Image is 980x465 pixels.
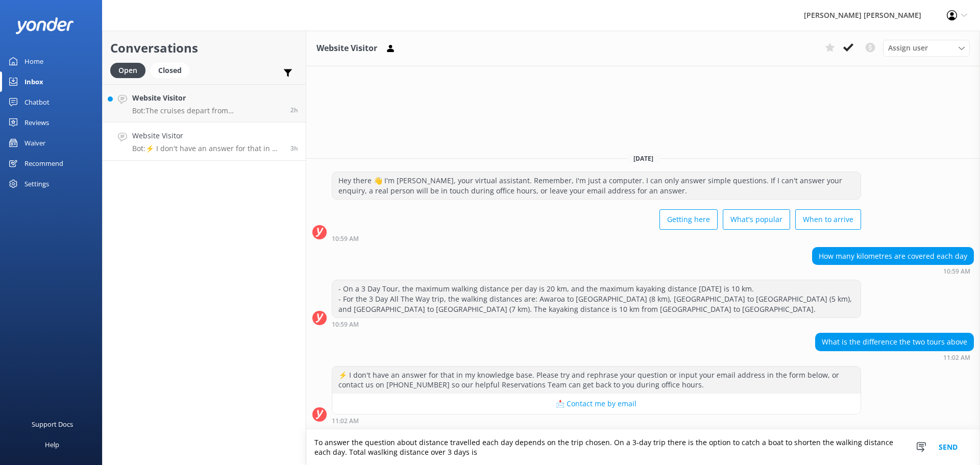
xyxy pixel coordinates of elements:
[332,366,861,394] div: ⚡ I don't have an answer for that in my knowledge base. Please try and rephrase your question or ...
[132,144,283,153] p: Bot: ⚡ I don't have an answer for that in my knowledge base. Please try and rephrase your questio...
[316,42,377,55] h3: Website Visitor
[103,123,306,161] a: Website VisitorBot:⚡ I don't have an answer for that in my knowledge base. Please try and rephras...
[883,40,970,56] div: Assign User
[795,209,861,230] button: When to arrive
[24,112,49,133] div: Reviews
[815,354,974,361] div: Sep 30 2025 11:02am (UTC +13:00) Pacific/Auckland
[110,63,145,78] div: Open
[132,106,283,115] p: Bot: The cruises depart from [GEOGRAPHIC_DATA]. The location for boarding the boat will depend on...
[290,144,298,153] span: Sep 30 2025 11:02am (UTC +13:00) Pacific/Auckland
[290,106,298,114] span: Sep 30 2025 11:47am (UTC +13:00) Pacific/Auckland
[332,235,861,242] div: Sep 30 2025 10:59am (UTC +13:00) Pacific/Auckland
[151,63,189,78] div: Closed
[24,51,43,71] div: Home
[306,430,980,465] textarea: To answer the question about distance travelled each day depends on the trip chosen. On a 3-day t...
[110,64,151,76] a: Open
[627,154,659,163] span: [DATE]
[943,268,970,275] strong: 10:59 AM
[332,417,861,424] div: Sep 30 2025 11:02am (UTC +13:00) Pacific/Auckland
[943,355,970,361] strong: 11:02 AM
[332,394,861,414] button: 📩 Contact me by email
[332,321,861,328] div: Sep 30 2025 10:59am (UTC +13:00) Pacific/Auckland
[929,430,967,465] button: Send
[15,17,74,34] img: yonder-white-logo.png
[332,322,359,328] strong: 10:59 AM
[24,153,63,174] div: Recommend
[32,414,73,434] div: Support Docs
[888,42,928,54] span: Assign user
[24,92,50,112] div: Chatbot
[332,280,861,317] div: - On a 3 Day Tour, the maximum walking distance per day is 20 km, and the maximum kayaking distan...
[132,92,283,104] h4: Website Visitor
[332,418,359,424] strong: 11:02 AM
[151,64,194,76] a: Closed
[24,133,45,153] div: Waiver
[132,130,283,141] h4: Website Visitor
[103,84,306,123] a: Website VisitorBot:The cruises depart from [GEOGRAPHIC_DATA]. The location for boarding the boat ...
[816,333,973,351] div: What is the difference the two tours above
[332,172,861,199] div: Hey there 👋 I'm [PERSON_NAME], your virtual assistant. Remember, I'm just a computer. I can only ...
[659,209,718,230] button: Getting here
[723,209,790,230] button: What's popular
[812,267,974,275] div: Sep 30 2025 10:59am (UTC +13:00) Pacific/Auckland
[332,236,359,242] strong: 10:59 AM
[45,434,59,455] div: Help
[24,174,49,194] div: Settings
[813,248,973,265] div: How many kilometres are covered each day
[24,71,43,92] div: Inbox
[110,38,298,58] h2: Conversations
